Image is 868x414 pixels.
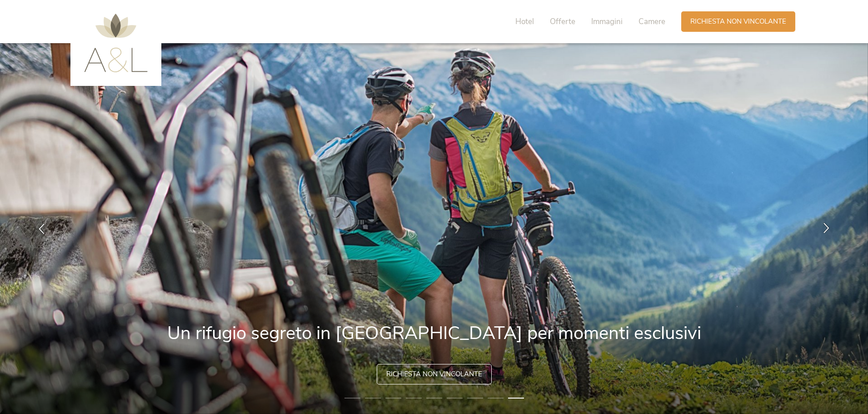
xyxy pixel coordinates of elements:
span: Richiesta non vincolante [690,17,786,26]
span: Camere [639,16,665,27]
img: AMONTI & LUNARIS Wellnessresort [84,14,148,72]
span: Richiesta non vincolante [386,369,482,379]
span: Immagini [591,16,623,27]
span: Hotel [515,16,534,27]
span: Offerte [550,16,575,27]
